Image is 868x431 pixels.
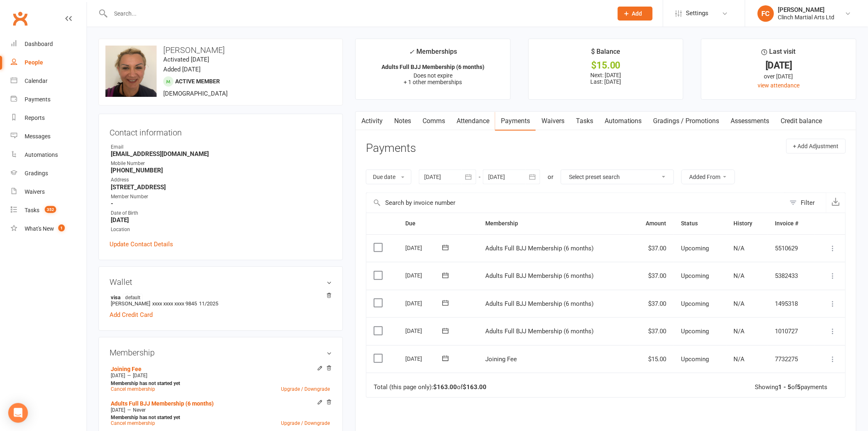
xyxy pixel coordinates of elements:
strong: Membership has not started yet [111,415,180,420]
span: N/A [734,272,745,280]
span: Does not expire [413,72,452,79]
a: Cancel membership [111,420,155,426]
th: Amount [630,213,674,234]
span: Joining Fee [486,355,517,363]
th: Status [674,213,726,234]
img: image1642395589.png [105,46,157,97]
div: Filter [801,198,815,208]
a: Calendar [11,72,87,90]
span: N/A [734,300,745,307]
span: Upcoming [681,328,709,335]
div: $ Balance [591,46,620,61]
a: Payments [11,90,87,109]
a: Dashboard [11,35,87,53]
span: N/A [734,245,745,252]
span: Never [133,407,146,413]
span: Adults Full BJJ Membership (6 months) [486,328,594,335]
div: Mobile Number [111,160,332,167]
div: Tasks [25,207,39,213]
th: Due [398,213,478,234]
div: Last visit [762,46,796,61]
a: Upgrade / Downgrade [281,420,330,426]
span: Upcoming [681,245,709,252]
div: Location [111,226,332,234]
div: or [548,172,553,182]
div: Messages [25,133,50,140]
a: Adults Full BJJ Membership (6 months) [111,400,214,407]
a: Waivers [11,183,87,201]
th: History [726,213,768,234]
span: 11/2025 [199,300,218,307]
strong: Membership has not started yet [111,381,180,386]
strong: $163.00 [433,383,457,391]
strong: [PHONE_NUMBER] [111,167,332,174]
a: Automations [11,146,87,164]
strong: [EMAIL_ADDRESS][DOMAIN_NAME] [111,150,332,158]
h3: Membership [110,348,332,357]
div: over [DATE] [709,72,849,81]
time: Added [DATE] [163,66,201,73]
a: Upgrade / Downgrade [281,386,330,392]
div: $15.00 [536,61,676,70]
a: Attendance [451,112,495,131]
button: Added From [681,170,735,184]
span: Add [632,10,642,17]
a: Reports [11,109,87,127]
a: Automations [599,112,648,131]
a: Activity [356,112,388,131]
a: Add Credit Card [110,310,153,320]
div: Calendar [25,78,48,84]
td: 5510629 [768,234,815,262]
td: 5382433 [768,262,815,290]
td: 7732275 [768,345,815,373]
a: Waivers [536,112,570,131]
div: What's New [25,225,54,232]
span: Active member [175,78,220,85]
strong: 1 - 5 [779,383,792,391]
div: Total (this page only): of [374,384,487,391]
a: People [11,53,87,72]
h3: Contact information [110,125,332,137]
time: Activated [DATE] [163,56,209,63]
td: $37.00 [630,290,674,318]
td: $37.00 [630,234,674,262]
strong: visa [111,294,328,300]
span: N/A [734,355,745,363]
strong: 5 [797,383,801,391]
div: [DATE] [406,297,443,309]
div: Waivers [25,188,45,195]
strong: $163.00 [463,383,487,391]
div: Address [111,176,332,184]
div: Open Intercom Messenger [8,403,28,423]
div: Clinch Martial Arts Ltd [778,14,835,21]
span: Adults Full BJJ Membership (6 months) [486,272,594,280]
div: [DATE] [406,352,443,365]
td: 1495318 [768,290,815,318]
a: Messages [11,127,87,146]
div: — [109,407,332,413]
div: Memberships [409,46,457,62]
th: Membership [478,213,630,234]
li: [PERSON_NAME] [110,293,332,308]
a: Credit balance [775,112,828,131]
span: default [123,294,143,300]
div: People [25,59,43,66]
a: Assessments [725,112,775,131]
button: Filter [786,193,826,213]
div: Reports [25,115,45,121]
div: [DATE] [709,61,849,70]
td: $37.00 [630,262,674,290]
td: $37.00 [630,317,674,345]
strong: [DATE] [111,216,332,224]
span: N/A [734,328,745,335]
input: Search... [108,8,607,19]
a: Clubworx [10,8,30,29]
button: Add [618,7,653,21]
div: [DATE] [406,269,443,282]
i: ✓ [409,48,414,56]
strong: Adults Full BJJ Membership (6 months) [381,64,484,70]
span: Upcoming [681,272,709,280]
div: Showing of payments [755,384,828,391]
strong: [STREET_ADDRESS] [111,183,332,191]
a: Tasks 352 [11,201,87,220]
